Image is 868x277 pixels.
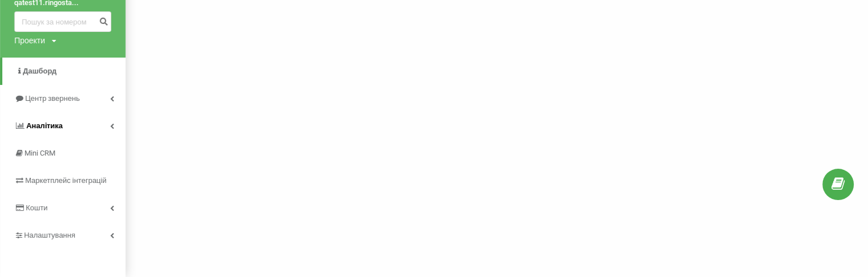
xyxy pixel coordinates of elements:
[25,149,55,157] span: Mini CRM
[23,67,56,75] span: Дашборд
[25,176,107,185] span: Маркетплейс інтеграцій
[25,94,80,103] span: Центр звернень
[14,11,111,32] input: Пошук за номером
[24,231,75,239] span: Налаштування
[26,203,47,212] span: Кошти
[2,58,126,85] a: Дашборд
[26,121,63,130] span: Аналiтика
[14,35,45,46] div: Проекти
